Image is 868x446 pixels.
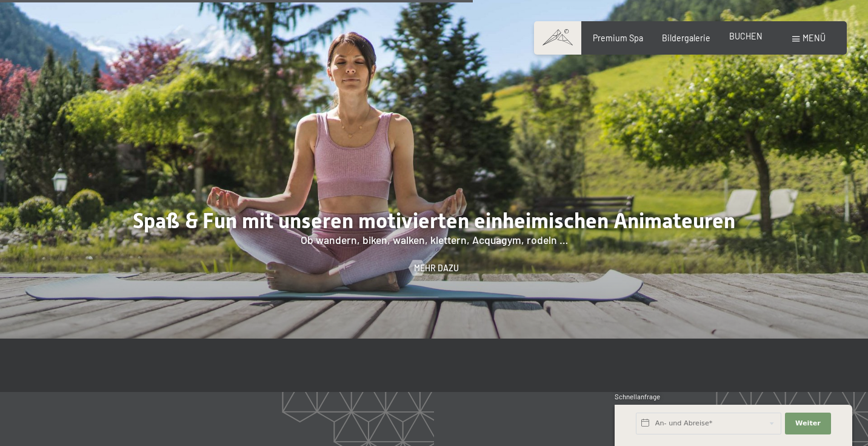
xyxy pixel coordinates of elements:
[803,33,826,43] span: Menü
[662,33,710,43] a: Bildergalerie
[729,31,763,41] a: BUCHEN
[593,33,643,43] a: Premium Spa
[615,393,660,400] span: Schnellanfrage
[414,262,459,274] span: Mehr dazu
[795,419,821,428] span: Weiter
[785,413,831,434] button: Weiter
